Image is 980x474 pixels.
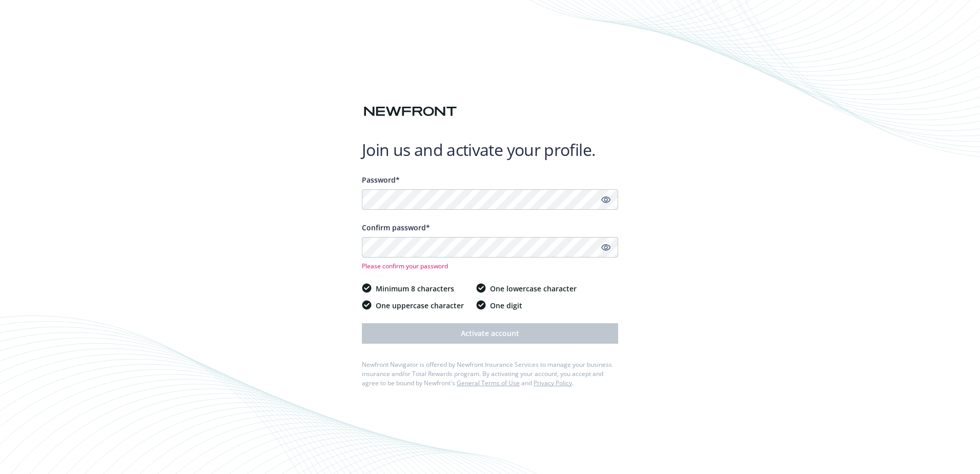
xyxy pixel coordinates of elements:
img: Newfront logo [362,103,459,121]
input: Confirm your unique password... [362,237,618,258]
a: General Terms of Use [457,379,520,387]
span: Activate account [461,328,519,338]
input: Enter a unique password... [362,189,618,210]
div: Newfront Navigator is offered by Newfront Insurance Services to manage your business insurance an... [362,360,618,388]
span: One lowercase character [490,283,577,294]
a: Show password [600,193,612,206]
span: Minimum 8 characters [376,283,454,294]
span: Please confirm your password [362,262,618,270]
a: Privacy Policy [534,379,572,387]
button: Activate account [362,323,618,344]
h1: Join us and activate your profile. [362,140,618,160]
span: One uppercase character [376,300,464,311]
span: Password* [362,175,400,185]
a: Show password [600,241,612,253]
span: Confirm password* [362,223,430,232]
span: One digit [490,300,522,311]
